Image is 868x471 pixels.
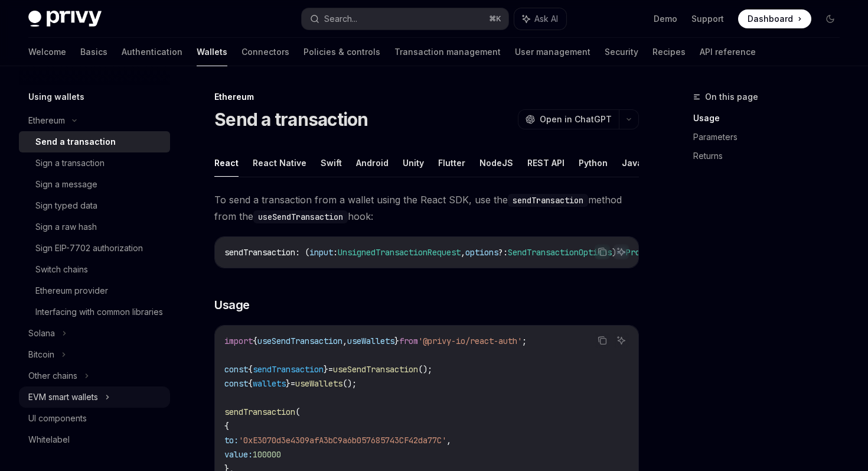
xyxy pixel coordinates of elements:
[821,9,840,28] button: Toggle dark mode
[309,247,333,258] span: input
[342,336,347,346] span: ,
[19,408,170,429] a: UI components
[614,333,629,348] button: Ask AI
[579,149,608,177] button: Python
[257,336,342,346] span: useSendTransaction
[461,247,465,258] span: ,
[356,149,389,177] button: Android
[19,174,170,195] a: Sign a message
[28,11,102,27] img: dark logo
[214,191,639,225] span: To send a transaction from a wallet using the React SDK, use the method from the hook:
[224,407,295,417] span: sendTransaction
[612,247,616,258] span: )
[35,262,88,277] div: Switch chains
[622,149,642,177] button: Java
[122,38,182,66] a: Authentication
[242,38,289,66] a: Connectors
[28,433,70,447] div: Whitelabel
[35,199,97,213] div: Sign typed data
[291,378,295,389] span: =
[515,38,590,66] a: User management
[224,364,248,375] span: const
[321,149,342,177] button: Swift
[652,38,686,66] a: Recipes
[498,247,508,258] span: ?:
[595,333,610,348] button: Copy the contents from the code block
[214,297,250,313] span: Usage
[324,364,328,375] span: }
[253,336,257,346] span: {
[19,131,170,152] a: Send a transaction
[253,364,324,375] span: sendTransaction
[705,90,758,104] span: On this page
[19,301,170,323] a: Interfacing with common libraries
[35,220,97,234] div: Sign a raw hash
[748,13,793,25] span: Dashboard
[28,38,66,66] a: Welcome
[403,149,424,177] button: Unity
[286,378,291,389] span: }
[304,38,380,66] a: Policies & controls
[35,135,116,149] div: Send a transaction
[35,284,108,298] div: Ethereum provider
[35,305,163,319] div: Interfacing with common libraries
[446,435,451,446] span: ,
[224,336,253,346] span: import
[35,156,105,170] div: Sign a transaction
[248,364,253,375] span: {
[333,247,338,258] span: :
[28,90,84,104] h5: Using wallets
[399,336,418,346] span: from
[28,369,77,383] div: Other chains
[28,347,54,362] div: Bitcoin
[324,12,357,26] div: Search...
[28,326,55,340] div: Solana
[248,378,253,389] span: {
[19,238,170,259] a: Sign EIP-7702 authorization
[700,38,756,66] a: API reference
[224,247,295,258] span: sendTransaction
[534,13,558,25] span: Ask AI
[342,378,357,389] span: ();
[338,247,461,258] span: UnsignedTransactionRequest
[19,280,170,301] a: Ethereum provider
[19,259,170,280] a: Switch chains
[614,244,629,259] button: Ask AI
[479,149,513,177] button: NodeJS
[19,152,170,174] a: Sign a transaction
[19,195,170,216] a: Sign typed data
[80,38,107,66] a: Basics
[214,109,368,130] h1: Send a transaction
[214,91,639,103] div: Ethereum
[595,244,610,259] button: Copy the contents from the code block
[489,14,501,24] span: ⌘ K
[19,429,170,450] a: Whitelabel
[35,241,143,255] div: Sign EIP-7702 authorization
[394,336,399,346] span: }
[527,149,564,177] button: REST API
[418,364,432,375] span: ();
[333,364,418,375] span: useSendTransaction
[295,378,342,389] span: useWallets
[394,38,501,66] a: Transaction management
[224,435,239,446] span: to:
[295,407,300,417] span: (
[518,109,619,129] button: Open in ChatGPT
[693,109,849,128] a: Usage
[508,194,588,207] code: sendTransaction
[224,421,229,431] span: {
[253,378,286,389] span: wallets
[738,9,811,28] a: Dashboard
[239,435,446,446] span: '0xE3070d3e4309afA3bC9a6b057685743CF42da77C'
[465,247,498,258] span: options
[514,8,566,30] button: Ask AI
[224,449,253,460] span: value:
[605,38,638,66] a: Security
[253,210,348,223] code: useSendTransaction
[540,113,612,125] span: Open in ChatGPT
[28,113,65,128] div: Ethereum
[214,149,239,177] button: React
[253,149,306,177] button: React Native
[28,411,87,425] div: UI components
[693,128,849,147] a: Parameters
